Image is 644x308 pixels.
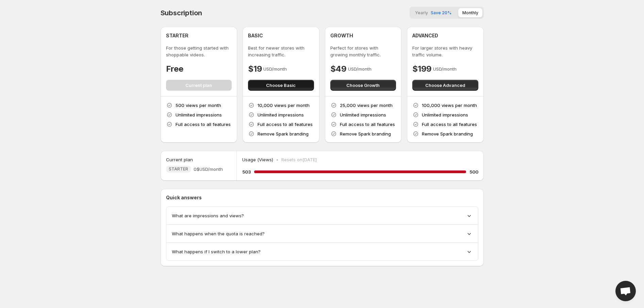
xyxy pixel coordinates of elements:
[166,194,478,201] p: Quick answers
[469,168,478,175] h5: 500
[281,156,317,163] p: Resets on [DATE]
[422,102,477,109] p: 100,000 views per month
[340,102,393,109] p: 25,000 views per month
[330,32,353,39] h4: GROWTH
[266,82,296,89] span: Choose Basic
[412,64,432,74] h4: $199
[258,102,310,109] p: 10,000 views per month
[433,66,457,72] p: USD/month
[172,230,265,237] span: What happens when the quota is reached?
[172,248,261,255] span: What happens if I switch to a lower plan?
[330,44,396,58] p: Perfect for stores with growing monthly traffic.
[258,121,313,128] p: Full access to all features
[412,32,438,39] h4: ADVANCED
[248,80,314,91] button: Choose Basic
[458,8,482,17] button: Monthly
[248,32,263,39] h4: BASIC
[258,111,304,118] p: Unlimited impressions
[166,32,188,39] h4: STARTER
[161,9,202,17] h4: Subscription
[340,121,395,128] p: Full access to all features
[166,156,193,163] h5: Current plan
[348,66,371,72] p: USD/month
[422,130,473,137] p: Remove Spark branding
[415,10,428,15] span: Yearly
[340,130,391,137] p: Remove Spark branding
[176,121,231,128] p: Full access to all features
[330,80,396,91] button: Choose Growth
[176,111,222,118] p: Unlimited impressions
[258,130,309,137] p: Remove Spark branding
[242,156,273,163] p: Usage (Views)
[172,212,244,219] span: What are impressions and views?
[340,111,386,118] p: Unlimited impressions
[330,64,347,74] h4: $49
[263,66,287,72] p: USD/month
[422,111,468,118] p: Unlimited impressions
[194,166,223,173] span: 0$ USD/month
[242,168,251,175] h5: 503
[166,44,232,58] p: For those getting started with shoppable videos.
[425,82,465,89] span: Choose Advanced
[431,10,451,15] span: Save 20%
[176,102,221,109] p: 500 views per month
[276,156,279,163] p: •
[422,121,477,128] p: Full access to all features
[412,80,478,91] button: Choose Advanced
[166,64,183,74] h4: Free
[346,82,380,89] span: Choose Growth
[411,8,456,17] button: YearlySave 20%
[248,64,262,74] h4: $19
[412,44,478,58] p: For larger stores with heavy traffic volume.
[248,44,314,58] p: Best for newer stores with increasing traffic.
[169,166,188,172] span: STARTER
[615,281,636,301] div: Open chat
